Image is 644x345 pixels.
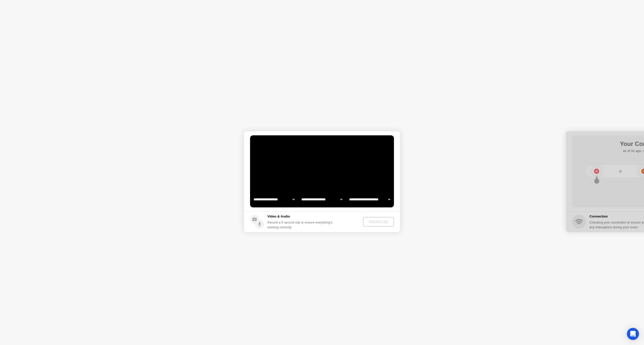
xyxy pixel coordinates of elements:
[365,220,392,224] div: Record Clip
[627,328,639,340] div: Open Intercom Messenger
[267,220,335,230] div: Record a 5 second clip to ensure everything’s working correctly
[253,194,296,204] select: Available cameras
[267,214,335,219] h5: Video & Audio
[300,194,343,204] select: Available speakers
[363,217,394,227] button: Record Clip
[348,194,391,204] select: Available microphones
